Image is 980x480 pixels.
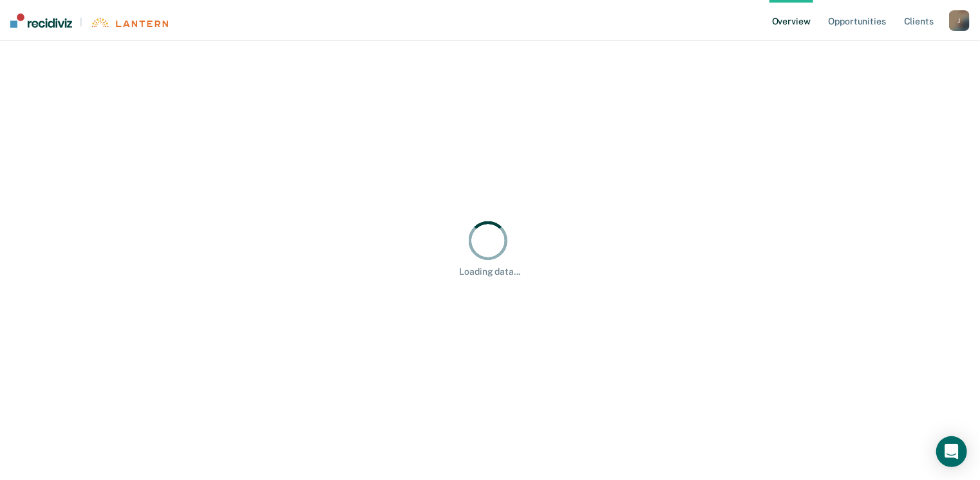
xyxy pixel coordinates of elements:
[10,14,72,28] img: Recidiviz
[10,14,168,28] a: |
[460,266,521,277] div: Loading data...
[949,10,970,31] button: J
[90,18,168,28] img: Lantern
[936,436,967,467] div: Open Intercom Messenger
[72,17,90,28] span: |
